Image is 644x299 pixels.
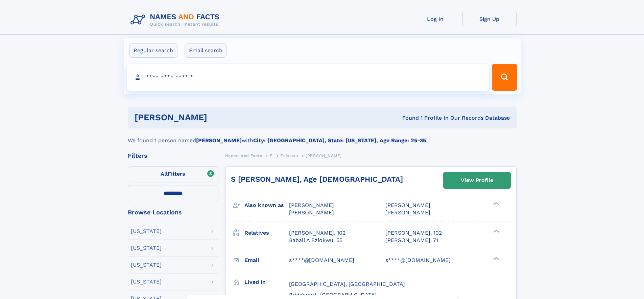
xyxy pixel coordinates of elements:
[289,237,342,244] a: Babali A Eziokwu, 55
[385,229,442,237] a: [PERSON_NAME], 102
[244,255,289,266] h3: Email
[462,11,517,27] a: Sign Up
[225,151,262,160] a: Names and Facts
[492,202,500,206] div: ❯
[270,151,273,160] a: E
[289,202,334,208] span: [PERSON_NAME]
[185,43,227,58] label: Email search
[196,137,242,144] b: [PERSON_NAME]
[131,229,162,234] div: [US_STATE]
[244,276,289,288] h3: Lived in
[492,64,517,91] button: Search Button
[131,279,162,285] div: [US_STATE]
[128,209,218,215] div: Browse Locations
[128,128,517,145] div: We found 1 person named with .
[461,173,493,188] div: View Profile
[492,229,500,233] div: ❯
[270,153,273,158] span: E
[244,227,289,239] h3: Relatives
[306,153,342,158] span: [PERSON_NAME]
[231,175,403,183] a: S [PERSON_NAME], Age [DEMOGRAPHIC_DATA]
[128,153,218,159] div: Filters
[280,153,298,158] span: Eziokwu
[131,245,162,251] div: [US_STATE]
[127,64,489,91] input: search input
[408,11,462,27] a: Log In
[128,11,225,29] img: Logo Names and Facts
[135,113,305,122] h1: [PERSON_NAME]
[161,171,168,177] span: All
[131,262,162,268] div: [US_STATE]
[280,151,298,160] a: Eziokwu
[244,200,289,211] h3: Also known as
[385,209,430,216] span: [PERSON_NAME]
[385,237,438,244] a: [PERSON_NAME], 71
[385,202,430,208] span: [PERSON_NAME]
[289,229,345,237] a: [PERSON_NAME], 102
[253,137,426,144] b: City: [GEOGRAPHIC_DATA], State: [US_STATE], Age Range: 25-35
[128,166,218,182] label: Filters
[129,43,177,58] label: Regular search
[289,292,377,298] span: Bridgeport, [GEOGRAPHIC_DATA]
[492,256,500,261] div: ❯
[289,281,405,287] span: [GEOGRAPHIC_DATA], [GEOGRAPHIC_DATA]
[305,114,510,122] div: Found 1 Profile In Our Records Database
[444,172,510,188] a: View Profile
[289,209,334,216] span: [PERSON_NAME]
